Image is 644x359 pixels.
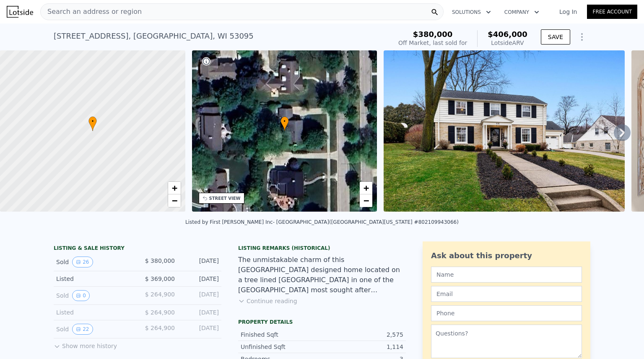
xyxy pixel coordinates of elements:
[431,286,582,302] input: Email
[145,257,175,264] span: $ 380,000
[7,6,33,18] img: Lotside
[488,39,527,47] div: Lotside ARV
[541,29,570,45] button: SAVE
[168,182,181,194] a: Zoom in
[431,267,582,283] input: Name
[41,7,142,17] span: Search an address or region
[145,325,175,331] span: $ 264,900
[322,330,403,339] div: 2,575
[238,255,406,295] div: The unmistakable charm of this [GEOGRAPHIC_DATA] designed home located on a tree lined [GEOGRAPHI...
[182,275,219,283] div: [DATE]
[182,324,219,335] div: [DATE]
[145,275,175,282] span: $ 369,000
[171,183,177,193] span: +
[238,297,297,305] button: Continue reading
[498,5,546,20] button: Company
[209,195,241,202] div: STREET VIEW
[72,290,90,301] button: View historical data
[488,30,527,39] span: $406,000
[145,309,175,316] span: $ 264,900
[549,8,587,16] a: Log In
[238,319,406,325] div: Property details
[56,257,131,267] div: Sold
[182,257,219,267] div: [DATE]
[56,275,131,283] div: Listed
[171,195,177,206] span: −
[145,291,175,298] span: $ 264,900
[54,245,221,253] div: LISTING & SALE HISTORY
[445,5,498,20] button: Solutions
[398,39,467,47] div: Off Market, last sold for
[72,324,93,335] button: View historical data
[241,343,322,351] div: Unfinished Sqft
[364,183,369,193] span: +
[587,5,637,19] a: Free Account
[182,308,219,317] div: [DATE]
[54,30,254,42] div: [STREET_ADDRESS] , [GEOGRAPHIC_DATA] , WI 53095
[280,116,289,131] div: •
[364,195,369,206] span: −
[185,219,459,225] div: Listed by First [PERSON_NAME] Inc- [GEOGRAPHIC_DATA] ([GEOGRAPHIC_DATA][US_STATE] #802109943066)
[168,194,181,207] a: Zoom out
[56,308,131,317] div: Listed
[574,29,590,45] button: Show Options
[182,290,219,301] div: [DATE]
[238,245,406,252] div: Listing Remarks (Historical)
[360,194,372,207] a: Zoom out
[431,305,582,321] input: Phone
[431,250,582,262] div: Ask about this property
[384,50,625,212] img: Sale: 134155195 Parcel: 106357765
[360,182,372,194] a: Zoom in
[280,118,289,125] span: •
[413,30,453,39] span: $380,000
[56,290,131,301] div: Sold
[241,330,322,339] div: Finished Sqft
[56,324,131,335] div: Sold
[322,343,403,351] div: 1,114
[88,118,97,125] span: •
[54,338,117,350] button: Show more history
[72,257,93,267] button: View historical data
[88,116,97,131] div: •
